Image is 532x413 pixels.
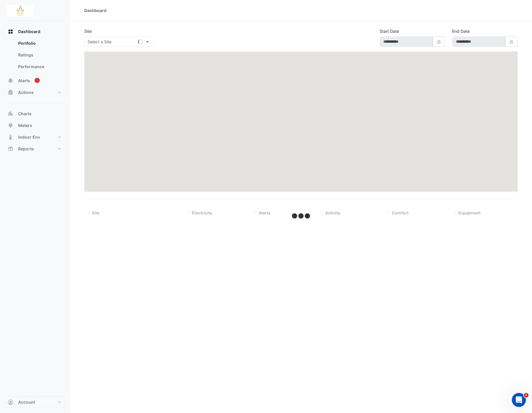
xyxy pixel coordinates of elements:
span: Reports [18,146,34,152]
span: Meters [18,123,32,128]
app-icon: Meters [8,123,13,128]
label: Site [84,28,92,34]
span: Actions [18,90,34,95]
app-icon: Actions [8,90,13,95]
a: Portfolio [13,37,66,49]
div: Tooltip anchor [35,78,40,83]
span: Indoor Env [18,134,40,140]
span: Account [18,400,35,405]
button: Account [5,397,66,408]
span: Comfort [392,210,409,215]
label: End Date [452,28,470,34]
button: Meters [5,120,66,131]
button: Dashboard [5,26,66,37]
app-icon: Indoor Env [8,134,13,140]
button: Indoor Env [5,131,66,143]
div: Dashboard [84,7,107,13]
img: Company Logo [7,5,33,16]
iframe: Intercom live chat [512,393,526,407]
app-icon: Dashboard [8,29,13,35]
app-icon: Alerts [8,78,13,84]
span: Activity [325,210,341,215]
div: Dashboard [5,37,66,75]
button: Reports [5,143,66,155]
span: Alerts [18,78,30,84]
app-icon: Charts [8,111,13,117]
a: Ratings [13,49,66,61]
span: Charts [18,111,32,117]
span: Electricity [192,210,212,215]
a: Performance [13,61,66,73]
label: Start Date [380,28,399,34]
button: Actions [5,87,66,98]
span: Alerts [259,210,271,215]
button: Alerts [5,75,66,87]
span: 1 [524,393,529,398]
span: Dashboard [18,29,40,35]
span: Site [92,210,99,215]
app-icon: Reports [8,146,13,152]
span: Equipment [459,210,481,215]
button: Charts [5,108,66,120]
